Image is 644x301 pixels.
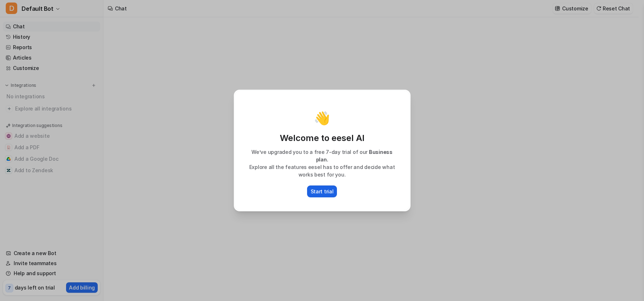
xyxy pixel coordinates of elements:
[314,111,330,125] p: 👋
[311,188,334,195] p: Start trial
[307,185,337,197] button: Start trial
[242,148,402,163] p: We’ve upgraded you to a free 7-day trial of our
[242,163,402,178] p: Explore all the features eesel has to offer and decide what works best for you.
[242,132,402,144] p: Welcome to eesel AI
